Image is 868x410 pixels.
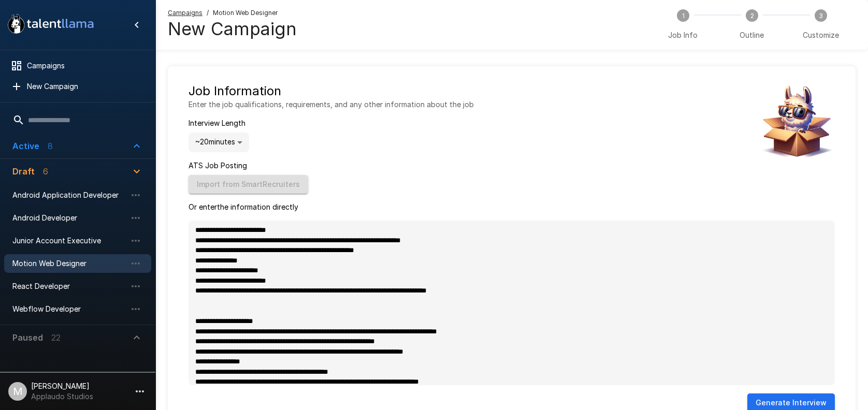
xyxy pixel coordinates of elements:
p: ATS Job Posting [189,160,308,171]
p: Interview Length [189,118,249,128]
span: / [207,8,209,18]
h4: New Campaign [168,18,297,40]
p: Enter the job qualifications, requirements, and any other information about the job [189,99,474,110]
u: Campaigns [168,9,202,17]
div: ~ 20 minutes [189,133,249,152]
img: Animated document [757,83,835,160]
h5: Job Information [189,83,474,99]
p: Or enter the information directly [189,202,835,212]
span: Motion Web Designer [213,8,278,18]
